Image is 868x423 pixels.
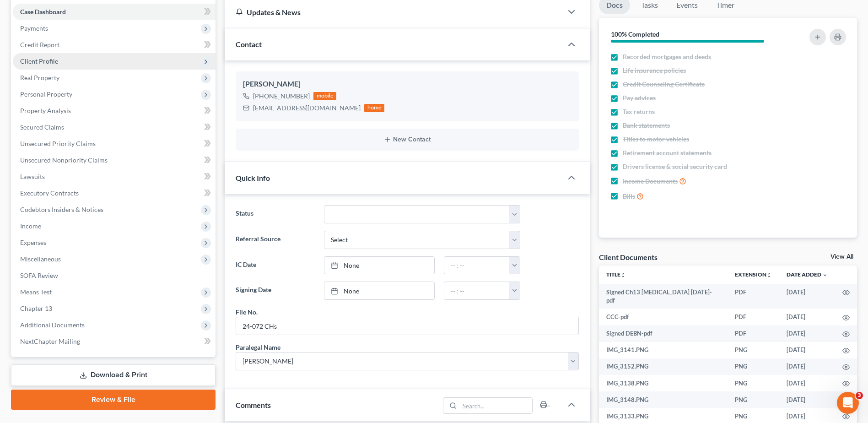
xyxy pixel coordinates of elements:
[779,391,835,408] td: [DATE]
[20,156,108,164] span: Unsecured Nonpriority Claims
[20,140,96,147] span: Unsecured Priority Claims
[459,398,532,413] input: Search...
[728,325,779,342] td: PDF
[243,79,571,90] div: [PERSON_NAME]
[231,282,319,300] label: Signing Date
[606,271,626,278] a: Titleunfold_more
[20,321,85,329] span: Additional Documents
[231,231,319,249] label: Referral Source
[728,358,779,375] td: PNG
[20,222,41,230] span: Income
[623,80,705,89] span: Credit Counseling Certificate
[599,391,728,408] td: IMG_3148.PNG
[13,136,216,152] a: Unsecured Priority Claims
[20,8,66,16] span: Case Dashboard
[822,272,828,278] i: expand_more
[623,135,689,144] span: Titles to motor vehicles
[599,325,728,342] td: Signed DEBN-pdf
[253,92,310,101] div: [PHONE_NUMBER]
[20,57,58,65] span: Client Profile
[599,252,658,262] div: Client Documents
[856,392,863,399] span: 3
[779,284,835,309] td: [DATE]
[623,107,655,116] span: Tax returns
[20,123,64,131] span: Secured Claims
[20,206,103,213] span: Codebtors Insiders & Notices
[13,103,216,119] a: Property Analysis
[599,284,728,309] td: Signed Ch13 [MEDICAL_DATA] [DATE]-pdf
[444,282,510,299] input: -- : --
[236,317,578,335] input: --
[20,304,52,312] span: Chapter 13
[599,358,728,375] td: IMG_3152.PNG
[623,162,727,171] span: Drivers license & social security card
[779,309,835,325] td: [DATE]
[779,375,835,391] td: [DATE]
[236,342,280,352] div: Paralegal Name
[623,52,711,61] span: Recorded mortgages and deeds
[236,174,270,182] span: Quick Info
[236,40,262,49] span: Contact
[623,66,686,75] span: Life insurance policies
[13,267,216,284] a: SOFA Review
[20,271,58,279] span: SOFA Review
[611,30,659,38] strong: 100% Completed
[735,271,772,278] a: Extensionunfold_more
[599,375,728,391] td: IMG_3138.PNG
[20,189,79,197] span: Executory Contracts
[236,307,258,317] div: File No.
[13,185,216,201] a: Executory Contracts
[20,24,48,32] span: Payments
[20,41,59,49] span: Credit Report
[236,7,551,17] div: Updates & News
[11,390,216,410] a: Review & File
[20,288,52,296] span: Means Test
[728,391,779,408] td: PNG
[787,271,828,278] a: Date Added expand_more
[444,257,510,274] input: -- : --
[20,173,45,180] span: Lawsuits
[13,152,216,168] a: Unsecured Nonpriority Claims
[623,121,670,130] span: Bank statements
[253,103,361,113] div: [EMAIL_ADDRESS][DOMAIN_NAME]
[231,256,319,275] label: IC Date
[728,375,779,391] td: PNG
[599,309,728,325] td: CCC-pdf
[623,192,635,201] span: Bills
[20,90,72,98] span: Personal Property
[313,92,336,100] div: mobile
[13,37,216,53] a: Credit Report
[779,325,835,342] td: [DATE]
[728,309,779,325] td: PDF
[20,255,61,263] span: Miscellaneous
[728,342,779,358] td: PNG
[620,272,626,278] i: unfold_more
[20,337,80,345] span: NextChapter Mailing
[779,342,835,358] td: [DATE]
[243,136,571,143] button: New Contact
[13,4,216,20] a: Case Dashboard
[20,107,71,114] span: Property Analysis
[364,104,384,112] div: home
[623,148,712,157] span: Retirement account statements
[20,239,46,246] span: Expenses
[830,254,853,260] a: View All
[779,358,835,375] td: [DATE]
[231,205,319,223] label: Status
[324,282,434,299] a: None
[324,257,434,274] a: None
[20,74,59,81] span: Real Property
[13,119,216,136] a: Secured Claims
[837,392,859,414] iframe: Intercom live chat
[766,272,772,278] i: unfold_more
[599,342,728,358] td: IMG_3141.PNG
[728,284,779,309] td: PDF
[236,401,271,409] span: Comments
[623,93,656,103] span: Pay advices
[13,168,216,185] a: Lawsuits
[13,333,216,350] a: NextChapter Mailing
[11,364,216,386] a: Download & Print
[623,177,678,186] span: Income Documents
